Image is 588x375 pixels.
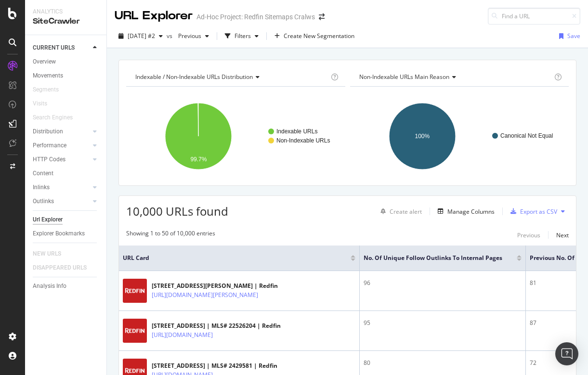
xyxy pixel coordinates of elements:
[33,127,90,137] a: Distribution
[152,362,277,370] div: [STREET_ADDRESS] | MLS# 2429581 | Redfin
[133,69,329,85] h4: Indexable / Non-Indexable URLs Distribution
[33,168,53,179] div: Content
[152,290,258,300] a: [URL][DOMAIN_NAME][PERSON_NAME]
[415,133,430,140] text: 100%
[33,141,90,151] a: Performance
[359,73,449,81] span: Non-Indexable URLs Main Reason
[33,16,99,27] div: SiteCrawler
[33,155,65,165] div: HTTP Codes
[364,279,522,287] div: 96
[33,215,100,225] a: Url Explorer
[555,342,578,365] div: Open Intercom Messenger
[33,57,56,67] div: Overview
[567,32,580,40] div: Save
[126,203,228,219] span: 10,000 URLs found
[33,215,63,225] div: Url Explorer
[319,13,325,20] div: arrow-right-arrow-left
[135,73,253,81] span: Indexable / Non-Indexable URLs distribution
[556,229,569,241] button: Next
[33,43,90,53] a: CURRENT URLS
[556,231,569,239] div: Next
[33,99,57,109] a: Visits
[128,32,155,40] span: 2025 Sep. 15th #2
[377,204,422,219] button: Create alert
[434,206,495,217] button: Manage Columns
[33,229,85,239] div: Explorer Bookmarks
[33,85,68,95] a: Segments
[126,229,215,241] div: Showing 1 to 50 of 10,000 entries
[33,281,100,291] a: Analysis Info
[196,12,315,22] div: Ad-Hoc Project: Redfin Sitemaps Cralws
[276,128,317,135] text: Indexable URLs
[350,94,569,178] svg: A chart.
[284,32,354,40] span: Create New Segmentation
[271,28,358,44] button: Create New Segmentation
[33,249,61,259] div: NEW URLS
[488,8,580,25] input: Find a URL
[33,249,71,259] a: NEW URLS
[115,8,193,24] div: URL Explorer
[33,263,87,273] div: DISAPPEARED URLS
[33,141,66,151] div: Performance
[357,69,553,85] h4: Non-Indexable URLs Main Reason
[190,156,207,163] text: 99.7%
[33,229,100,239] a: Explorer Bookmarks
[555,28,580,44] button: Save
[33,196,54,207] div: Outlinks
[33,196,90,207] a: Outlinks
[500,132,553,139] text: Canonical Not Equal
[33,182,50,193] div: Inlinks
[520,207,557,216] div: Export as CSV
[167,32,174,40] span: vs
[152,322,281,330] div: [STREET_ADDRESS] | MLS# 22526204 | Redfin
[33,263,96,273] a: DISAPPEARED URLS
[123,254,348,262] span: URL Card
[33,281,66,291] div: Analysis Info
[123,319,147,343] img: main image
[364,254,502,262] span: No. of Unique Follow Outlinks to Internal Pages
[33,71,100,81] a: Movements
[390,207,422,216] div: Create alert
[364,319,522,327] div: 95
[221,28,262,44] button: Filters
[33,155,90,165] a: HTTP Codes
[174,32,201,40] span: Previous
[33,113,82,123] a: Search Engines
[174,28,213,44] button: Previous
[517,229,540,241] button: Previous
[33,99,47,109] div: Visits
[507,204,557,219] button: Export as CSV
[33,168,100,179] a: Content
[152,282,279,290] div: [STREET_ADDRESS][PERSON_NAME] | Redfin
[364,359,522,367] div: 80
[33,71,63,81] div: Movements
[33,113,73,123] div: Search Engines
[33,182,90,193] a: Inlinks
[115,28,167,44] button: [DATE] #2
[517,231,540,239] div: Previous
[33,8,99,16] div: Analytics
[126,94,345,178] svg: A chart.
[33,43,75,53] div: CURRENT URLS
[447,207,495,216] div: Manage Columns
[33,57,100,67] a: Overview
[152,330,213,340] a: [URL][DOMAIN_NAME]
[123,279,147,303] img: main image
[33,127,63,137] div: Distribution
[235,32,251,40] div: Filters
[276,137,330,144] text: Non-Indexable URLs
[33,85,59,95] div: Segments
